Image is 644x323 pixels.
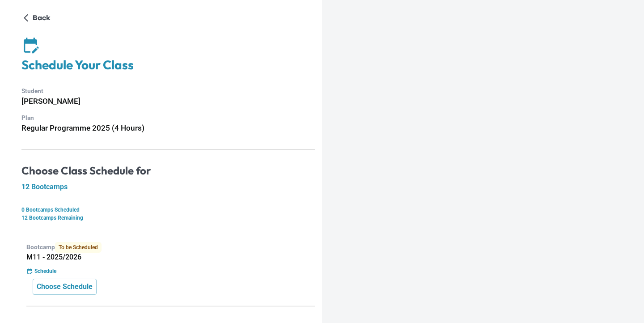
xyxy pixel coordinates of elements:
[33,13,51,23] p: Back
[34,267,56,275] p: Schedule
[21,164,315,178] h4: Choose Class Schedule for
[21,183,315,191] h5: 12 Bootcamps
[33,279,97,295] button: Choose Schedule
[21,11,54,25] button: Back
[55,242,102,253] span: To be Scheduled
[21,122,315,134] h6: Regular Programme 2025 (4 Hours)
[26,242,315,253] p: Bootcamp
[21,206,315,214] p: 0 Bootcamps Scheduled
[21,113,315,123] p: Plan
[37,281,93,292] p: Choose Schedule
[21,57,315,73] h4: Schedule Your Class
[26,253,315,262] h5: M11 - 2025/2026
[21,95,315,107] h6: [PERSON_NAME]
[21,86,315,96] p: Student
[21,214,315,222] p: 12 Bootcamps Remaining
